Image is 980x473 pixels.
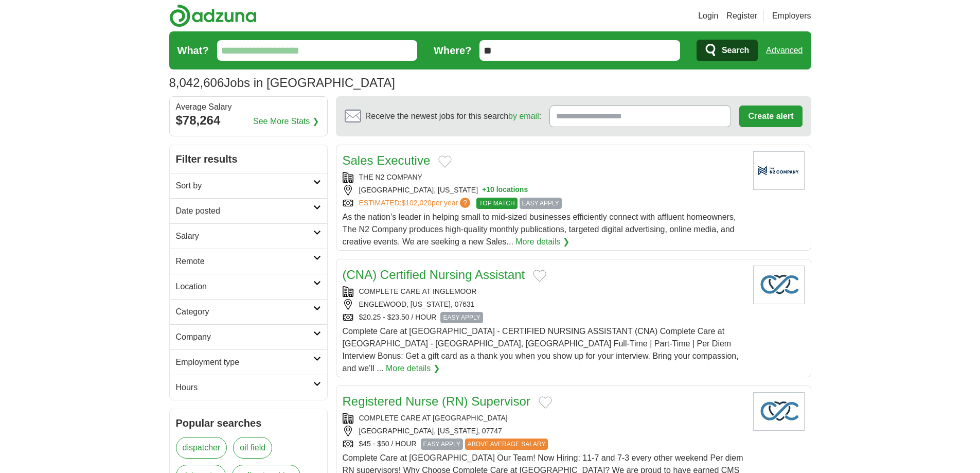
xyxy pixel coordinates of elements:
a: Remote [170,249,327,274]
a: Register [726,10,757,22]
h2: Category [176,306,313,318]
button: Add to favorite jobs [438,155,452,168]
span: ABOVE AVERAGE SALARY [465,439,548,450]
a: Date posted [170,198,327,223]
span: ? [460,198,470,208]
button: Create alert [739,106,802,127]
a: Registered Nurse (RN) Supervisor [343,394,530,408]
img: Company logo [753,392,805,431]
h2: Sort by [176,180,313,192]
a: Sort by [170,173,327,198]
div: COMPLETE CARE AT INGLEMOOR [343,286,745,297]
span: EASY APPLY [520,198,562,209]
div: [GEOGRAPHIC_DATA], [US_STATE], 07747 [343,426,745,436]
span: Search [722,40,749,61]
span: Complete Care at [GEOGRAPHIC_DATA] - CERTIFIED NURSING ASSISTANT (CNA) Complete Care at [GEOGRAPH... [343,327,739,373]
a: dispatcher [176,437,227,459]
a: Salary [170,223,327,249]
a: by email [508,112,539,120]
a: Login [698,10,718,22]
a: oil field [233,437,272,459]
a: Employment type [170,349,327,375]
a: See More Stats ❯ [253,115,319,128]
span: TOP MATCH [476,198,517,209]
a: Company [170,324,327,349]
div: $78,264 [176,111,321,130]
span: As the nation’s leader in helping small to mid-sized businesses efficiently connect with affluent... [343,213,736,246]
div: Average Salary [176,103,321,111]
a: Advanced [766,40,803,61]
div: ENGLEWOOD, [US_STATE], 07631 [343,299,745,310]
h2: Popular searches [176,415,321,431]
div: $45 - $50 / HOUR [343,439,745,450]
h2: Location [176,281,313,293]
img: Adzuna logo [169,4,257,27]
a: Sales Executive [343,153,431,167]
div: [GEOGRAPHIC_DATA], [US_STATE] [343,185,745,196]
span: EASY APPLY [440,312,483,323]
img: Company logo [753,266,805,304]
a: More details ❯ [515,236,569,248]
span: Receive the newest jobs for this search : [365,110,541,122]
h2: Employment type [176,356,313,369]
a: (CNA) Certified Nursing Assistant [343,268,525,282]
div: COMPLETE CARE AT [GEOGRAPHIC_DATA] [343,413,745,424]
h2: Remote [176,255,313,268]
button: Search [697,40,758,61]
label: What? [177,43,209,58]
img: Company logo [753,151,805,190]
span: $102,020 [401,199,431,207]
button: Add to favorite jobs [539,396,552,409]
a: Location [170,274,327,299]
span: EASY APPLY [421,439,463,450]
div: THE N2 COMPANY [343,172,745,183]
h2: Filter results [170,145,327,173]
span: 8,042,606 [169,74,224,92]
h2: Hours [176,381,313,394]
h1: Jobs in [GEOGRAPHIC_DATA] [169,76,395,90]
h2: Salary [176,230,313,242]
h2: Date posted [176,205,313,217]
a: Employers [772,10,811,22]
label: Where? [434,43,471,58]
a: Hours [170,375,327,400]
a: ESTIMATED:$102,020per year? [359,198,473,209]
h2: Company [176,331,313,343]
button: +10 locations [482,185,528,196]
a: More details ❯ [386,362,440,375]
a: Category [170,299,327,324]
button: Add to favorite jobs [533,270,546,282]
span: + [482,185,486,196]
div: $20.25 - $23.50 / HOUR [343,312,745,323]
